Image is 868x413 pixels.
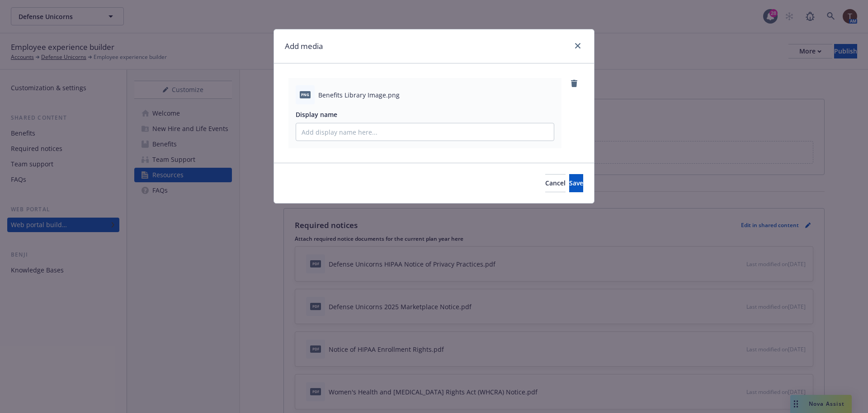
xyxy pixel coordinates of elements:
[569,78,580,89] a: remove
[296,110,337,119] span: Display name
[569,174,583,192] button: Save
[545,174,566,192] button: Cancel
[300,91,311,98] span: png
[569,179,583,187] span: Save
[318,90,400,100] span: Benefits Library Image.png
[296,123,554,141] input: Add display name here...
[285,40,323,52] h1: Add media
[572,40,583,51] a: close
[545,179,566,187] span: Cancel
